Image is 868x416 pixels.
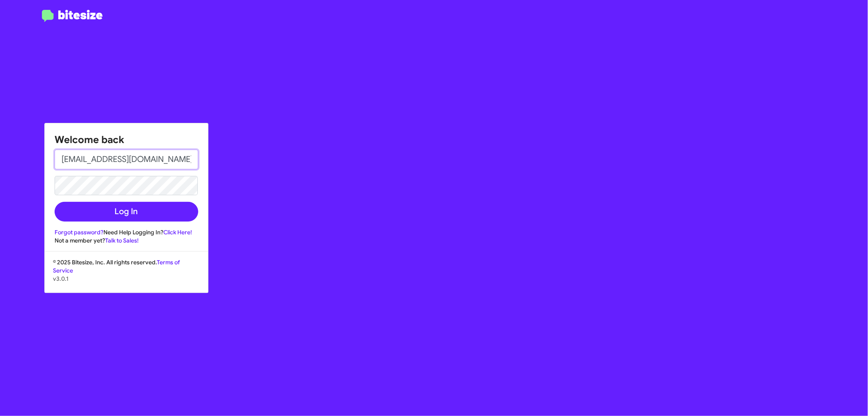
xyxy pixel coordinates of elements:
div: © 2025 Bitesize, Inc. All rights reserved. [45,258,208,293]
div: Not a member yet? [55,236,198,245]
input: Email address [55,150,198,169]
button: Log In [55,202,198,222]
h1: Welcome back [55,133,198,146]
p: v3.0.1 [53,275,200,283]
a: Forgot password? [55,229,103,236]
a: Talk to Sales! [105,237,139,244]
a: Click Here! [163,229,192,236]
a: Terms of Service [53,259,180,274]
div: Need Help Logging In? [55,228,198,236]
